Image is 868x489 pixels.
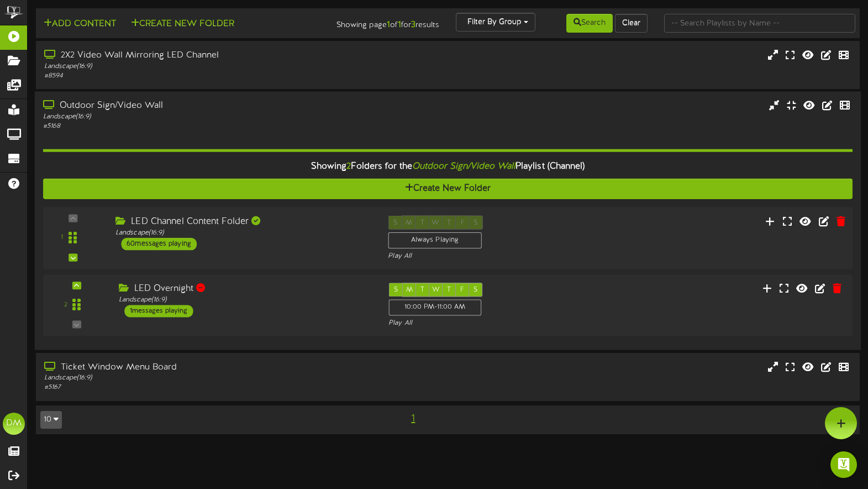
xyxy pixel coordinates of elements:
[394,287,398,294] span: S
[460,287,464,294] span: F
[615,14,648,33] button: Clear
[420,287,424,294] span: T
[664,14,855,33] input: -- Search Playlists by Name --
[43,122,371,132] div: # 5168
[44,62,371,71] div: Landscape ( 16:9 )
[43,112,371,122] div: Landscape ( 16:9 )
[456,13,535,32] button: Filter By Group
[398,20,401,30] strong: 1
[388,232,481,249] div: Always Playing
[115,216,371,228] div: LED Channel Content Folder
[43,179,853,199] button: Create New Folder
[388,251,576,261] div: Play All
[35,155,861,179] div: Showing Folders for the Playlist (Channel)
[44,71,371,81] div: # 8594
[121,238,197,250] div: 60 messages playing
[432,287,440,294] span: W
[387,20,390,30] strong: 1
[3,413,25,435] div: DM
[44,361,371,374] div: Ticket Window Menu Board
[44,383,371,392] div: # 5167
[119,283,372,296] div: LED Overnight
[412,162,516,171] i: Outdoor Sign/Video Wall
[119,295,372,305] div: Landscape ( 16:9 )
[474,287,477,294] span: S
[346,162,351,171] span: 2
[43,100,371,112] div: Outdoor Sign/Video Wall
[40,17,119,31] button: Add Content
[115,228,371,238] div: Landscape ( 16:9 )
[566,14,613,33] button: Search
[44,49,371,62] div: 2X2 Video Wall Mirroring LED Channel
[411,20,415,30] strong: 3
[44,373,371,383] div: Landscape ( 16:9 )
[830,451,857,478] div: Open Intercom Messenger
[406,287,413,294] span: M
[408,413,418,425] span: 1
[128,17,238,31] button: Create New Folder
[309,13,448,32] div: Showing page of for results
[388,300,481,316] div: 10:00 PM - 11:00 AM
[40,411,62,429] button: 10
[388,319,574,328] div: Play All
[447,287,451,294] span: T
[124,305,193,318] div: 1 messages playing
